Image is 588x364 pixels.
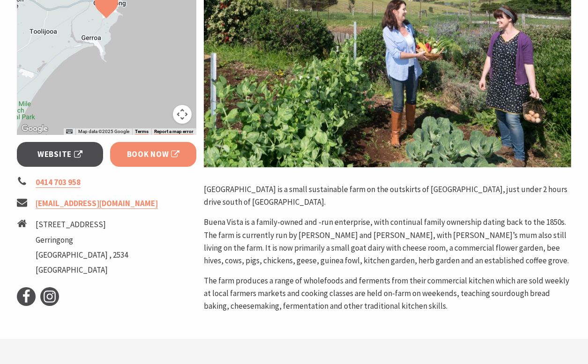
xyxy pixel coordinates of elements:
[19,123,50,135] a: Click to see this area on Google Maps
[204,183,571,208] p: [GEOGRAPHIC_DATA] is a small sustainable farm on the outskirts of [GEOGRAPHIC_DATA], just under 2...
[36,218,128,231] li: [STREET_ADDRESS]
[36,198,158,209] a: [EMAIL_ADDRESS][DOMAIN_NAME]
[36,264,128,276] li: [GEOGRAPHIC_DATA]
[154,129,194,134] a: Report a map error
[19,123,50,135] img: Google
[37,148,82,161] span: Website
[204,216,571,267] p: Buena Vista is a family-owned and -run enterprise, with continual family ownership dating back to...
[36,249,128,261] li: [GEOGRAPHIC_DATA] , 2534
[36,234,128,246] li: Gerringong
[173,105,192,124] button: Map camera controls
[17,142,104,167] a: Website
[135,129,149,134] a: Terms (opens in new tab)
[66,128,73,135] button: Keyboard shortcuts
[78,129,129,134] span: Map data ©2025 Google
[204,275,571,313] p: The farm produces a range of wholefoods and ferments from their commercial kitchen which are sold...
[36,177,81,188] a: 0414 703 958
[110,142,197,167] a: Book Now
[127,148,180,161] span: Book Now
